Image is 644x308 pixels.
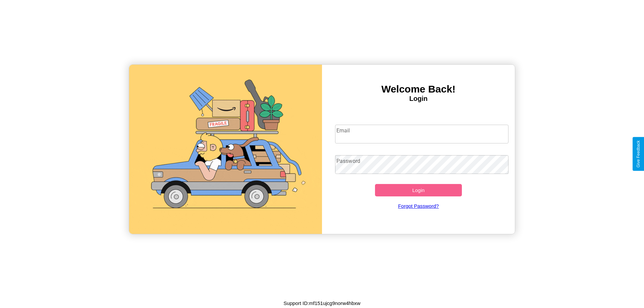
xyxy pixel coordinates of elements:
[636,140,641,168] div: Give Feedback
[322,95,515,103] h4: Login
[322,83,515,95] h3: Welcome Back!
[375,184,462,196] button: Login
[283,299,360,308] p: Support ID: mf151ujcg9norw4hbxw
[332,196,505,215] a: Forgot Password?
[129,65,322,234] img: gif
